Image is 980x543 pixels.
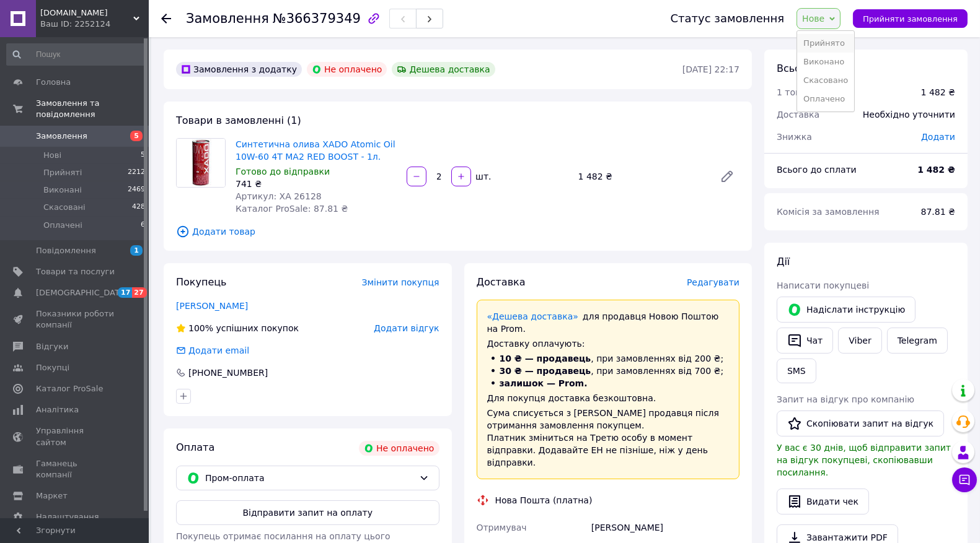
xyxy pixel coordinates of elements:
[141,220,145,231] span: 6
[863,14,958,24] span: Прийняти замовлення
[855,101,963,128] div: Необхідно уточнити
[777,110,819,119] span: Доставка
[132,202,145,213] span: 428
[487,337,730,350] div: Доставку оплачують:
[36,490,68,502] span: Маркет
[487,407,730,469] div: Сума списується з [PERSON_NAME] продавця після отримання замовлення покупцем. Платник зміниться н...
[36,287,128,298] span: [DEMOGRAPHIC_DATA]
[500,378,588,388] span: залишок — Prom.
[853,9,968,28] button: Прийняти замовлення
[128,185,145,196] span: 2469
[359,441,439,456] div: Не оплачено
[952,467,977,492] button: Чат з покупцем
[487,392,730,404] div: Для покупця доставка безкоштовна.
[176,62,302,77] div: Замовлення з додатку
[175,344,250,357] div: Додати email
[36,341,68,352] span: Відгуки
[273,11,361,26] span: №366379349
[36,266,115,277] span: Товари та послуги
[477,276,526,288] span: Доставка
[917,165,955,175] b: 1 482 ₴
[307,62,387,77] div: Не оплачено
[132,287,146,298] span: 27
[43,202,86,213] span: Скасовані
[36,98,149,120] span: Замовлення та повідомлення
[187,344,250,357] div: Додати email
[589,516,742,539] div: [PERSON_NAME]
[6,43,146,66] input: Пошук
[573,168,710,185] div: 1 482 ₴
[236,167,330,176] span: Готово до відправки
[671,12,785,25] div: Статус замовлення
[236,204,348,214] span: Каталог ProSale: 87.81 ₴
[186,11,269,26] span: Замовлення
[797,90,854,108] li: Оплачено
[777,328,833,354] button: Чат
[487,311,578,321] a: «Дешева доставка»
[777,411,944,437] button: Скопіювати запит на відгук
[777,443,951,477] span: У вас є 30 днів, щоб відправити запит на відгук покупцеві, скопіювавши посилання.
[477,523,527,532] span: Отримувач
[43,220,82,231] span: Оплачені
[374,323,439,333] span: Додати відгук
[43,167,82,178] span: Прийняті
[777,358,816,383] button: SMS
[130,245,143,256] span: 1
[236,191,322,201] span: Артикул: ХА 26128
[487,352,730,365] li: , при замовленнях від 200 ₴;
[777,165,857,175] span: Всього до сплати
[777,256,790,267] span: Дії
[36,404,79,415] span: Аналітика
[921,132,955,142] span: Додати
[128,167,145,178] span: 2212
[176,322,299,334] div: успішних покупок
[797,71,854,90] li: Скасовано
[236,139,395,162] a: Синтетична олива XADO Atomic Oil 10W-60 4T MA2 RED BOOST - 1л.
[777,63,812,74] span: Всього
[36,131,87,142] span: Замовлення
[176,225,739,238] span: Додати товар
[236,178,397,190] div: 741 ₴
[802,14,824,24] span: Нове
[472,170,492,183] div: шт.
[43,185,82,196] span: Виконані
[188,323,213,333] span: 100%
[130,131,143,141] span: 5
[36,245,96,256] span: Повідомлення
[161,12,171,25] div: Повернутися назад
[40,19,149,30] div: Ваш ID: 2252124
[40,7,133,19] span: xados.com.ua
[777,297,916,323] button: Надіслати інструкцію
[176,500,439,525] button: Відправити запит на оплату
[500,366,591,376] span: 30 ₴ — продавець
[797,53,854,71] li: Виконано
[777,489,869,515] button: Видати чек
[777,132,812,142] span: Знижка
[187,367,269,379] div: [PHONE_NUMBER]
[176,276,227,288] span: Покупець
[118,287,132,298] span: 17
[36,511,99,523] span: Налаштування
[921,207,955,217] span: 87.81 ₴
[777,207,880,217] span: Комісія за замовлення
[715,164,739,189] a: Редагувати
[176,441,214,453] span: Оплата
[777,280,869,290] span: Написати покупцеві
[362,277,439,287] span: Змінити покупця
[36,362,69,373] span: Покупці
[177,139,225,187] img: Синтетична олива XADO Atomic Oil 10W-60 4T MA2 RED BOOST - 1л.
[36,77,71,88] span: Головна
[682,64,739,74] time: [DATE] 22:17
[487,310,730,335] div: для продавця Новою Поштою на Prom.
[797,34,854,53] li: Прийнято
[36,308,115,331] span: Показники роботи компанії
[777,87,811,97] span: 1 товар
[36,425,115,448] span: Управління сайтом
[887,328,948,354] a: Telegram
[176,115,301,126] span: Товари в замовленні (1)
[487,365,730,377] li: , при замовленнях від 700 ₴;
[43,150,61,161] span: Нові
[141,150,145,161] span: 5
[492,494,596,506] div: Нова Пошта (платна)
[921,86,955,98] div: 1 482 ₴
